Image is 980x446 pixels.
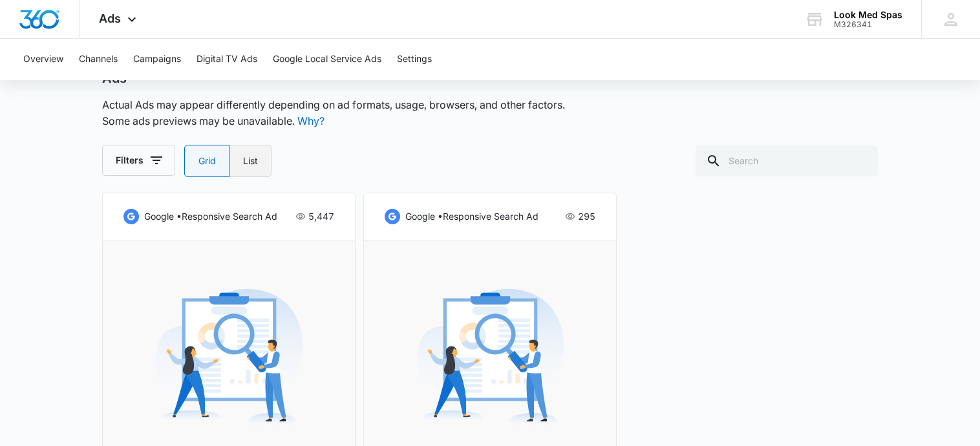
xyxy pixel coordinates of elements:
img: Preview Unavailable [156,285,303,432]
p: google • responsive search ad [405,209,538,224]
p: Actual Ads may appear differently depending on ad formats, usage, browsers, and other factors. So... [102,97,565,129]
button: Campaigns [133,39,181,80]
div: account name [834,10,902,20]
button: Filters [102,145,175,176]
span: Ads [99,12,121,25]
button: Overview [23,39,63,80]
img: google [385,209,400,224]
p: 5,447 [308,209,334,224]
p: 295 [578,209,595,224]
a: Why? [297,114,325,127]
p: google • responsive search ad [144,209,277,224]
label: List [229,145,272,177]
img: Preview Unavailable [417,285,564,432]
button: Channels [79,39,118,80]
button: Settings [397,39,432,80]
button: Digital TV Ads [197,39,257,80]
button: Google Local Service Ads [273,39,381,80]
input: Search [696,145,878,176]
label: Grid [184,145,229,177]
div: account id [834,20,902,29]
img: google [123,209,139,224]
